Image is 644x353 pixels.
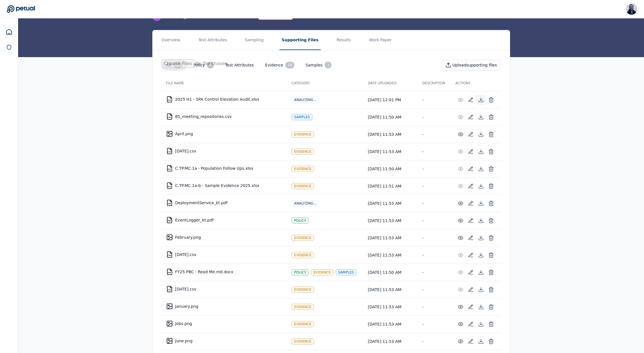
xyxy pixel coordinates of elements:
[162,92,287,106] td: 2025 H1 - SPA Control Elevation Audit.xlsx
[486,164,496,174] button: Delete File
[162,248,287,261] td: [DATE].csv
[363,108,418,126] td: [DATE] 11:50 AM
[486,216,496,226] button: Delete File
[168,203,172,205] div: PDF
[476,129,486,139] button: Download File
[486,147,496,157] button: Delete File
[162,317,287,330] td: Jobs.png
[466,216,476,226] button: Add/Edit Description
[292,148,314,155] div: Evidence
[363,143,418,160] td: [DATE] 11:53 AM
[476,147,486,157] button: Download File
[626,3,637,15] img: Roberto Fernandez
[442,60,501,70] button: Uploadsupporting files
[162,110,287,123] td: 85_meeting_repositories.csv
[279,30,321,50] button: Supporting Files
[292,200,319,206] div: Analyzing...
[311,269,333,275] div: Evidence
[168,151,172,153] div: CSV
[2,25,16,39] a: Dashboard
[7,5,35,13] a: Go to Dashboard
[418,177,451,195] td: -
[455,216,466,226] button: Preview File (hover for quick preview, click for full view)
[363,333,418,350] td: [DATE] 11:53 AM
[486,336,496,346] button: Delete File
[455,319,466,329] button: Preview File (hover for quick preview, click for full view)
[486,181,496,191] button: Delete File
[173,62,182,68] div: 38
[363,177,418,195] td: [DATE] 11:51 AM
[418,126,451,143] td: -
[336,269,357,275] div: Samples
[476,250,486,260] button: Download File
[292,131,314,137] div: Evidence
[466,95,476,105] button: Add/Edit Description
[455,129,466,139] button: Preview File (hover for quick preview, click for full view)
[301,59,336,71] button: Samples3
[168,289,172,291] div: CSV
[418,195,451,212] td: -
[451,75,501,91] th: Actions
[363,315,418,333] td: [DATE] 11:53 AM
[418,229,451,246] td: -
[455,285,466,295] button: Preview File (hover for quick preview, click for full view)
[334,30,353,50] button: Results
[292,252,314,258] div: Evidence
[168,220,172,222] div: PDF
[292,166,314,172] div: Evidence
[418,75,451,91] th: Description
[162,213,287,227] td: EventLogger_kt.pdf
[466,250,476,260] button: Add/Edit Description
[466,112,476,122] button: Add/Edit Description
[418,143,451,160] td: -
[168,99,172,101] div: XLSX
[168,272,173,274] div: DOCX
[466,147,476,157] button: Add/Edit Description
[168,117,172,118] div: CSV
[367,30,394,50] button: Work Paper
[466,129,476,139] button: Add/Edit Description
[486,198,496,208] button: Delete File
[3,41,15,53] a: SOC 1 Reports
[243,30,266,50] button: Sampling
[363,195,418,212] td: [DATE] 11:53 AM
[476,285,486,295] button: Download File
[418,108,451,126] td: -
[207,62,214,68] div: 4
[363,246,418,264] td: [DATE] 11:53 AM
[486,233,496,243] button: Delete File
[455,198,466,208] button: Preview File (hover for quick preview, click for full view)
[189,59,218,71] button: Policy4
[466,319,476,329] button: Add/Edit Description
[466,336,476,346] button: Add/Edit Description
[292,287,314,293] div: Evidence
[476,319,486,329] button: Download File
[162,334,287,348] td: June.png
[455,147,466,157] button: Preview File (hover for quick preview, click for full view)
[287,75,363,91] th: Category
[292,97,319,103] div: Analyzing...
[162,196,287,210] td: DeploymentService_kt.pdf
[162,231,287,244] td: February.png
[476,267,486,277] button: Download File
[418,333,451,350] td: -
[325,62,331,68] div: 3
[363,75,418,91] th: Date Uploaded
[292,183,314,189] div: Evidence
[476,302,486,312] button: Download File
[418,160,451,177] td: -
[292,321,314,327] div: Evidence
[476,95,486,105] button: Download File
[486,302,496,312] button: Delete File
[476,336,486,346] button: Download File
[363,281,418,298] td: [DATE] 11:53 AM
[466,285,476,295] button: Add/Edit Description
[363,160,418,177] td: [DATE] 11:50 AM
[418,246,451,264] td: -
[162,300,287,313] td: January.png
[455,181,466,191] button: Preview File (hover for quick preview, click for full view)
[261,59,299,71] button: Evidence28
[486,250,496,260] button: Delete File
[418,264,451,281] td: -
[466,267,476,277] button: Add/Edit Description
